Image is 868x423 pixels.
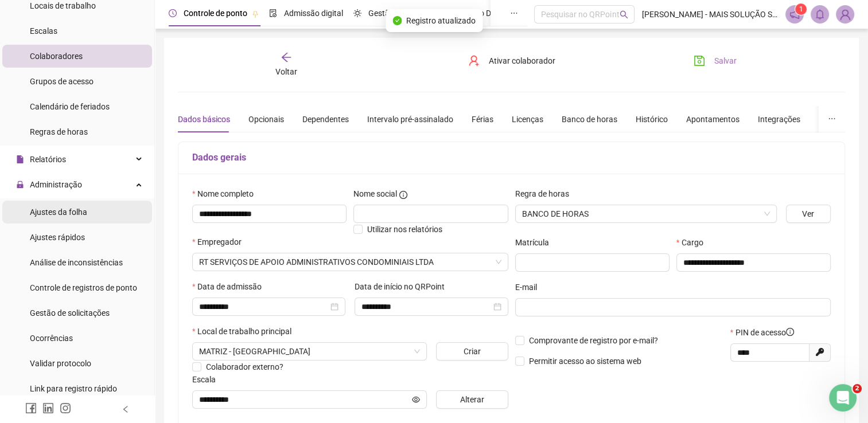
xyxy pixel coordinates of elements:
span: Controle de ponto [184,9,247,18]
iframe: Intercom live chat [829,384,857,412]
div: Opcionais [248,113,284,126]
span: Gestão de férias [368,9,426,18]
span: lock [16,181,24,189]
button: Ativar colaborador [460,52,564,70]
div: Férias [472,113,493,126]
span: Colaborador externo? [206,362,283,371]
label: Escala [192,373,223,386]
span: info-circle [399,191,407,199]
div: Dados básicos [178,113,230,126]
span: Gestão de solicitações [30,308,110,318]
span: RT SERVIÇOS DE APOIO ADMINISTRATIVOS CONDOMINIAIS LTDA [199,253,501,271]
span: Alterar [460,393,484,406]
span: Salvar [714,54,737,67]
span: Ajustes da folha [30,207,87,217]
label: Data de início no QRPoint [355,280,452,293]
span: Locais de trabalho [30,1,96,10]
span: Criar [464,345,481,358]
label: Data de admissão [192,280,269,293]
span: ellipsis [828,115,836,123]
span: arrow-left [281,52,292,63]
span: Utilizar nos relatórios [367,225,442,234]
label: Regra de horas [515,187,577,200]
span: Permitir acesso ao sistema web [529,357,641,366]
span: Voltar [275,67,297,76]
span: Regras de horas [30,127,88,136]
span: Registro atualizado [406,14,476,27]
label: Cargo [676,236,711,249]
span: Ajustes rápidos [30,233,85,242]
div: Integrações [758,113,800,126]
span: info-circle [786,328,794,336]
label: E-mail [515,281,544,293]
span: Grupos de acesso [30,77,94,86]
span: facebook [25,402,37,414]
span: Validar protocolo [30,359,91,368]
span: Administração [30,180,82,189]
span: Ver [802,207,814,220]
button: Salvar [685,52,745,70]
span: [PERSON_NAME] - MAIS SOLUÇÃO SERVIÇOS DE CONTABILIDADE EIRELI [641,8,779,21]
span: Relatórios [30,155,66,164]
span: pushpin [252,10,259,17]
span: save [694,55,705,66]
span: bell [815,9,825,19]
span: Ocorrências [30,334,73,343]
label: Nome completo [192,187,261,200]
span: 1 [799,5,803,13]
div: Apontamentos [686,113,739,126]
span: Ativar colaborador [489,54,555,67]
div: Banco de horas [562,113,617,126]
span: Controle de registros de ponto [30,283,137,292]
span: sun [353,9,361,17]
label: Local de trabalho principal [192,325,299,338]
span: ellipsis [510,9,518,17]
span: Análise de inconsistências [30,258,123,267]
div: Intervalo pré-assinalado [367,113,453,126]
h5: Dados gerais [192,151,831,164]
sup: 1 [795,3,807,15]
span: Nome social [353,187,397,200]
span: PIN de acesso [735,326,794,339]
span: Colaboradores [30,52,83,61]
span: BANCO DE HORAS [522,205,770,222]
div: Licenças [512,113,543,126]
span: Link para registro rápido [30,384,117,393]
button: Criar [436,342,508,361]
span: file-done [269,9,277,17]
label: Matrícula [515,236,556,249]
span: AV. TANCREDO NEVES CAMINHO DAS ÁRVORES, 450 [199,343,420,360]
span: 2 [853,384,862,393]
div: Histórico [636,113,668,126]
button: Ver [786,205,831,223]
div: Dependentes [302,113,349,126]
span: search [620,10,628,19]
label: Empregador [192,236,249,248]
span: instagram [60,402,71,414]
span: eye [412,395,420,404]
button: ellipsis [819,106,845,132]
span: clock-circle [169,9,177,17]
span: Calendário de feriados [30,102,110,111]
span: Painel do DP [451,9,496,18]
span: file [16,155,24,163]
span: check-circle [392,16,402,25]
span: Admissão digital [284,9,343,18]
span: Comprovante de registro por e-mail? [529,336,658,345]
img: 2409 [836,6,854,23]
span: user-add [468,55,480,66]
button: Alterar [436,390,508,409]
span: Escalas [30,26,57,36]
span: linkedin [42,402,54,414]
span: left [122,405,130,413]
span: notification [789,9,800,19]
